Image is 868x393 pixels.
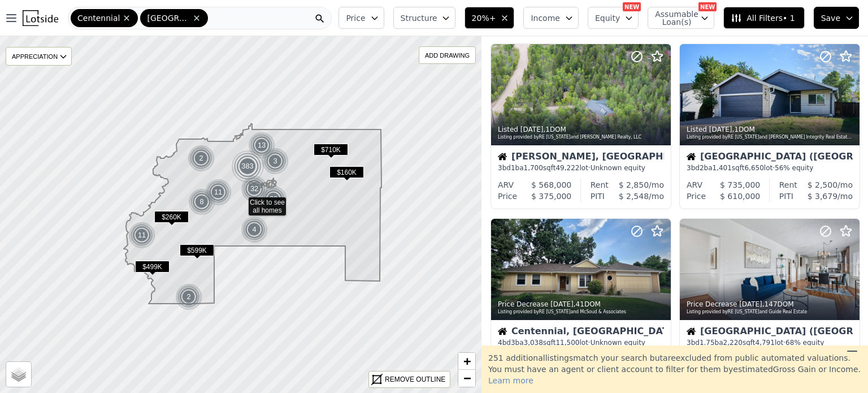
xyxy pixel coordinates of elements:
img: House [687,327,696,336]
span: 1,401 [713,164,732,172]
div: NEW [698,2,717,11]
a: Zoom in [458,353,475,370]
span: 6,650 [744,164,763,172]
div: Listing provided by RE [US_STATE] and McSoud & Associates [498,309,665,316]
button: Assumable Loan(s) [648,7,714,29]
span: Price [346,12,365,24]
span: $ 2,500 [808,180,837,189]
span: $ 3,679 [808,192,837,201]
span: $ 568,000 [531,180,571,189]
div: $499K [135,261,170,277]
div: 4 [241,216,268,243]
div: /mo [793,191,853,202]
img: g1.png [260,185,288,213]
div: NEW [623,2,641,11]
span: 1,700 [524,164,543,172]
div: APPRECIATION [6,47,72,66]
div: 2 [188,145,215,172]
div: 11 [128,222,155,249]
span: 20%+ [472,12,496,24]
img: g1.png [262,148,289,175]
span: + [463,354,471,368]
button: Price [338,7,384,29]
div: Rent [779,179,797,191]
span: Equity [595,12,620,24]
a: Layers [6,362,31,387]
div: [PERSON_NAME], [GEOGRAPHIC_DATA] [498,152,664,163]
span: − [463,371,471,385]
a: Price Decrease [DATE],41DOMListing provided byRE [US_STATE]and McSoud & AssociatesHouseCentennial... [491,218,670,384]
a: Zoom out [458,370,475,387]
div: Price [498,191,517,202]
button: 20%+ [465,7,515,29]
div: PITI [591,191,605,202]
img: g1.png [188,188,216,215]
img: g1.png [241,216,268,243]
img: g1.png [188,145,215,172]
div: Listing provided by RE [US_STATE] and [PERSON_NAME] Integrity Real Estate LLC [687,134,854,141]
div: Price Decrease , 41 DOM [498,300,665,309]
div: 3 bd 1.75 ba sqft lot · 68% equity [687,338,853,347]
div: 4 bd 3 ba sqft lot · Unknown equity [498,338,664,347]
time: 2025-09-17 00:00 [709,126,732,133]
div: 11 [205,179,232,206]
img: g1.png [175,283,203,310]
span: $710K [314,144,348,156]
div: [GEOGRAPHIC_DATA] ([GEOGRAPHIC_DATA]) [687,152,853,163]
span: Centennial [77,12,120,24]
span: Structure [401,12,437,24]
span: 11,500 [555,339,579,347]
div: /mo [605,191,664,202]
img: g1.png [248,132,276,159]
div: [GEOGRAPHIC_DATA] ([GEOGRAPHIC_DATA]) [687,327,853,338]
div: Price [687,191,706,202]
span: Assumable Loan(s) [655,10,691,26]
time: 2025-09-16 21:40 [739,300,762,308]
time: 2025-09-16 21:55 [550,300,574,308]
img: House [498,327,507,336]
button: Equity [588,7,639,29]
img: g1.png [128,222,156,249]
span: Income [531,12,560,24]
div: ADD DRAWING [419,47,475,63]
span: $ 735,000 [720,180,760,189]
div: Listed , 1 DOM [498,125,665,134]
span: 2,220 [723,339,743,347]
span: Learn more [488,376,533,385]
a: Listed [DATE],1DOMListing provided byRE [US_STATE]and [PERSON_NAME] Integrity Real Estate LLCHous... [679,44,859,209]
div: 26 [260,185,287,213]
div: Rent [591,179,609,191]
span: $ 610,000 [720,192,760,201]
div: 3 bd 2 ba sqft lot · 56% equity [687,163,853,172]
div: Listed , 1 DOM [687,125,854,134]
img: g1.png [205,179,232,206]
time: 2025-09-17 00:00 [520,126,544,133]
div: Centennial, [GEOGRAPHIC_DATA] [498,327,664,338]
div: 3 bd 1 ba sqft lot · Unknown equity [498,163,664,172]
div: 8 [188,188,215,215]
span: Save [821,12,840,24]
img: g1.png [241,175,268,202]
div: 251 additional listing s match your search but are excluded from public automated valuations. You... [481,346,868,393]
button: Structure [393,7,455,29]
span: 4,791 [756,339,775,347]
span: 3,038 [524,339,543,347]
span: $ 2,850 [619,180,649,189]
div: Listing provided by RE [US_STATE] and Guide Real Estate [687,309,854,316]
div: PITI [779,191,793,202]
div: $710K [314,144,348,160]
div: $160K [329,166,364,183]
span: 49,222 [555,164,579,172]
button: Save [814,7,859,29]
div: Listing provided by RE [US_STATE] and [PERSON_NAME] Realty, LLC [498,134,665,141]
div: 3 [262,148,289,175]
div: 2 [175,283,202,310]
div: ARV [687,179,702,191]
div: REMOVE OUTLINE [385,374,445,385]
span: All Filters • 1 [731,12,795,24]
div: /mo [797,179,853,191]
span: $160K [329,166,364,178]
div: 383 [231,149,264,183]
img: g5.png [231,149,265,183]
div: $260K [154,211,189,227]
